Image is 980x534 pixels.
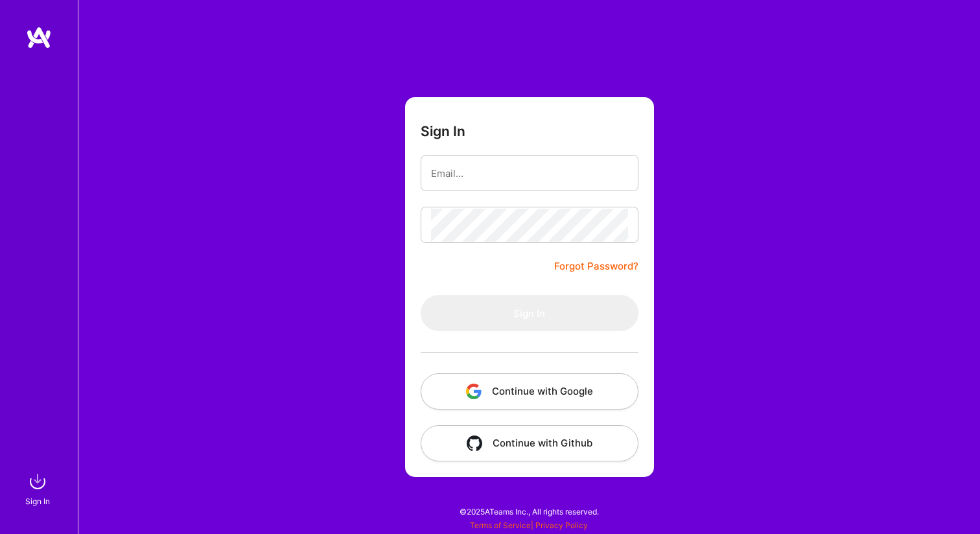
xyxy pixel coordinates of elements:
[421,425,638,461] button: Continue with Github
[466,384,482,399] img: icon
[467,435,482,451] img: icon
[554,259,638,274] a: Forgot Password?
[421,295,638,331] button: Sign In
[421,373,638,410] button: Continue with Google
[25,494,50,508] div: Sign In
[26,26,52,49] img: logo
[421,123,465,139] h3: Sign In
[535,520,588,530] a: Privacy Policy
[25,469,51,494] img: sign in
[431,157,628,190] input: Email...
[78,495,980,528] div: © 2025 ATeams Inc., All rights reserved.
[470,520,588,530] span: |
[27,469,51,508] a: sign inSign In
[470,520,531,530] a: Terms of Service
